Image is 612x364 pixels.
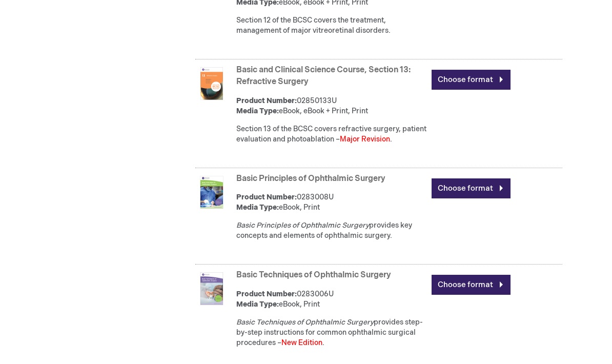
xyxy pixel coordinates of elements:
[236,125,426,145] div: Section 13 of the BCSC covers refractive surgery, patient evaluation and photoablation – .
[236,96,426,117] div: 02850133U eBook, eBook + Print, Print
[236,174,385,184] a: Basic Principles of Ophthalmic Surgery
[236,300,279,309] strong: Media Type:
[236,16,426,36] div: Section 12 of the BCSC covers the treatment, management of major vitreoretinal disorders.
[236,193,297,202] strong: Product Number:
[236,290,297,299] strong: Product Number:
[281,339,322,348] font: New Edition
[195,68,228,100] img: Basic and Clinical Science Course, Section 13: Refractive Surgery
[195,273,228,306] img: Basic Techniques of Ophthalmic Surgery
[236,318,426,349] div: provides step-by-step instructions for common ophthalmic surgical procedures – .
[432,275,511,295] a: Choose format
[236,204,279,212] strong: Media Type:
[236,107,279,116] strong: Media Type:
[432,70,511,90] a: Choose format
[236,66,411,87] a: Basic and Clinical Science Course, Section 13: Refractive Surgery
[340,135,390,144] font: Major Revision
[236,318,374,327] em: Basic Techniques of Ophthalmic Surgery
[236,97,297,106] strong: Product Number:
[236,290,426,310] div: 0283006U eBook, Print
[236,271,391,280] a: Basic Techniques of Ophthalmic Surgery
[236,221,426,241] p: provides key concepts and elements of ophthalmic surgery.
[236,193,426,213] div: 0283008U eBook, Print
[195,176,228,209] img: Basic Principles of Ophthalmic Surgery
[236,221,369,230] em: Basic Principles of Ophthalmic Surgery
[432,179,511,199] a: Choose format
